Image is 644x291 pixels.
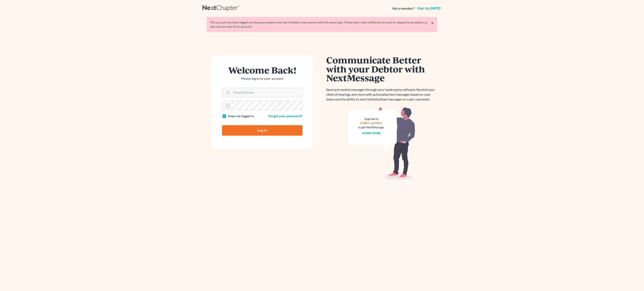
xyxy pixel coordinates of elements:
a: × [431,20,434,25]
p: Please log in to your account [222,76,303,81]
a: Learn more [362,131,381,135]
div: Upgrade to [358,117,384,121]
a: PRO+ [375,121,383,125]
a: Forgot your password? [268,114,303,118]
h1: Welcome Back! [222,66,303,75]
a: Sign up [DATE]! [417,7,441,10]
label: Keep me logged in [228,114,254,118]
strong: Not a member? [392,6,415,11]
a: START+ [360,121,371,125]
h1: Communicate Better with your Debtor with NextMessage [326,55,437,82]
input: Log In [222,125,303,136]
div: This account has been logged out because someone new has initiated a new session with the same lo... [210,20,434,29]
span: or [371,121,374,125]
img: nextmessage_bg-59042aed3d76b12b5cd301f8e5b87938c9018125f34e5fa2b7a6b67550977c72.svg [348,107,415,180]
div: to get NextMessage. [358,125,384,129]
input: Email Address [232,88,302,97]
p: Send and receive messages through your bankruptcy software. Remind your client of hearings and mo... [326,87,437,102]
